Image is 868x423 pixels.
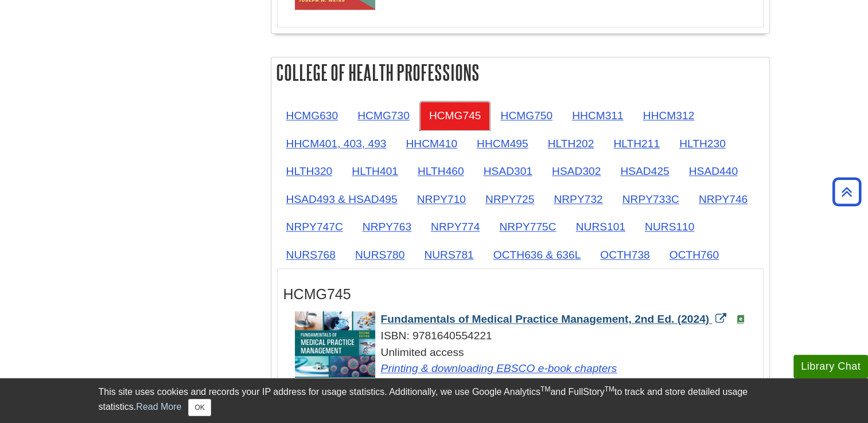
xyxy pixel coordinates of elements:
[540,385,550,393] sup: TM
[381,313,729,325] a: Link opens in new window
[636,213,703,241] a: NURS110
[348,101,419,130] a: HCMG730
[793,355,868,378] button: Library Chat
[604,130,669,158] a: HLTH211
[605,385,614,393] sup: TM
[490,213,565,241] a: NRPY775C
[188,399,211,416] button: Close
[277,213,352,241] a: NRPY747C
[670,130,735,158] a: HLTH230
[420,101,491,130] a: HCMG745
[295,328,757,344] div: ISBN: 9781640554221
[476,185,543,213] a: NRPY725
[660,241,728,269] a: OCTH760
[295,344,757,378] div: Unlimited access
[346,241,414,269] a: NURS780
[539,130,604,158] a: HLTH202
[353,213,421,241] a: NRPY763
[283,286,757,303] h3: HCMG745
[381,362,617,374] a: Link opens in new window
[690,185,757,213] a: NRPY746
[544,185,612,213] a: NRPY732
[277,185,407,213] a: HSAD493 & HSAD495
[277,241,345,269] a: NURS768
[591,241,659,269] a: OCTH738
[136,402,181,412] a: Read More
[277,157,342,185] a: HLTH320
[634,101,704,130] a: HHCM312
[563,101,633,130] a: HHCM311
[99,385,770,416] div: This site uses cookies and records your IP address for usage statistics. Additionally, we use Goo...
[736,315,745,324] img: e-Book
[415,241,482,269] a: NURS781
[422,213,489,241] a: NRPY774
[543,157,610,185] a: HSAD302
[484,241,590,269] a: OCTH636 & 636L
[613,185,688,213] a: NRPY733C
[468,130,538,158] a: HHCM495
[277,101,348,130] a: HCMG630
[567,213,635,241] a: NURS101
[381,313,710,325] span: Fundamentals of Medical Practice Management, 2nd Ed. (2024)
[491,101,562,130] a: HCMG750
[680,157,747,185] a: HSAD440
[474,157,542,185] a: HSAD301
[277,130,396,158] a: HHCM401, 403, 493
[828,184,865,199] a: Back to Top
[408,185,475,213] a: NRPY710
[295,311,375,412] img: Cover Art
[611,157,678,185] a: HSAD425
[396,130,466,158] a: HHCM410
[271,57,769,88] h2: College of Health Professions
[408,157,473,185] a: HLTH460
[342,157,407,185] a: HLTH401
